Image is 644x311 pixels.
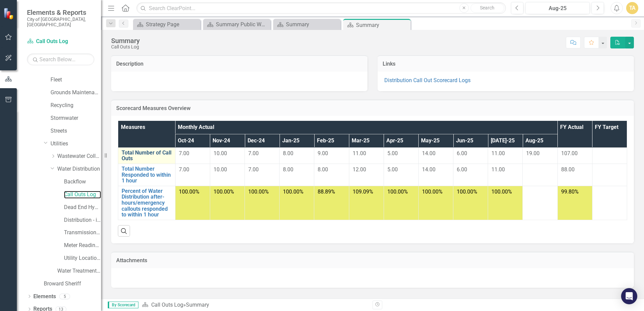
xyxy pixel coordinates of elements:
[480,5,494,10] span: Search
[64,242,101,249] a: Meter Reading ([PERSON_NAME])
[108,302,138,308] span: By Scorecard
[422,166,436,173] span: 14.00
[51,102,101,109] a: Recycling
[214,150,227,157] span: 10.00
[214,188,234,195] span: 100.00%
[27,16,94,28] small: City of [GEOGRAPHIC_DATA], [GEOGRAPHIC_DATA]
[51,89,101,97] a: Grounds Maintenance
[387,150,398,157] span: 5.00
[387,188,408,195] span: 100.00%
[383,61,629,67] h3: Links
[57,267,101,275] a: Water Treatment Plant
[135,20,199,29] a: Strategy Page
[3,7,15,20] img: ClearPoint Strategy
[457,188,477,195] span: 100.00%
[216,20,269,29] div: Summary Public Works Administration (5001)
[59,293,70,299] div: 5
[356,21,409,29] div: Summary
[422,188,443,195] span: 100.00%
[142,301,367,309] div: »
[626,2,638,14] button: TA
[525,2,590,14] button: Aug-25
[64,191,101,199] a: Call Outs Log
[116,257,629,264] h3: Attachments
[621,288,637,304] div: Open Intercom Messenger
[561,166,575,173] span: 88.00
[151,302,183,308] a: Call Outs Log
[64,204,101,211] a: Dead End Hydrant Flushing Log
[214,166,227,173] span: 10.00
[422,150,436,157] span: 14.00
[205,20,269,29] a: Summary Public Works Administration (5001)
[353,150,366,157] span: 11.00
[561,188,579,195] span: 99.80%
[283,150,293,157] span: 8.00
[116,105,629,111] h3: Scorecard Measures Overview
[122,188,172,218] a: Percent of Water Distribution after-hours/emergency callouts responded to within 1 hour
[51,76,101,84] a: Fleet
[51,140,101,148] a: Utilities
[248,166,259,173] span: 7.00
[179,188,199,195] span: 100.00%
[318,150,328,157] span: 9.00
[179,150,189,157] span: 7.00
[57,152,101,160] a: Wastewater Collection
[27,8,94,16] span: Elements & Reports
[51,114,101,122] a: Stormwater
[353,188,373,195] span: 109.09%
[526,150,540,157] span: 19.00
[136,2,506,14] input: Search ClearPoint...
[471,3,504,13] button: Search
[353,166,366,173] span: 12.00
[528,4,587,12] div: Aug-25
[118,186,175,220] td: Double-Click to Edit Right Click for Context Menu
[186,302,209,308] div: Summary
[457,166,467,173] span: 6.00
[33,293,56,301] a: Elements
[561,150,578,157] span: 107.00
[318,166,328,173] span: 8.00
[118,147,175,164] td: Double-Click to Edit Right Click for Context Menu
[248,150,259,157] span: 7.00
[491,166,505,173] span: 11.00
[122,166,172,184] a: Total Number Responded to within 1 hour
[179,166,189,173] span: 7.00
[283,166,293,173] span: 8.00
[51,127,101,135] a: Streets
[387,166,398,173] span: 5.00
[64,178,101,186] a: Backflow
[64,254,101,262] a: Utility Location Requests
[146,20,199,29] div: Strategy Page
[27,54,94,65] input: Search Below...
[27,38,94,45] a: Call Outs Log
[318,188,335,195] span: 88.89%
[64,229,101,237] a: Transmission and Distribution
[64,216,101,224] a: Distribution - inactive scorecard (combined with transmission in [DATE])
[118,164,175,186] td: Double-Click to Edit Right Click for Context Menu
[122,150,172,162] a: Total Number of Call Outs
[491,188,512,195] span: 100.00%
[286,20,339,29] div: Summary
[275,20,339,29] a: Summary
[116,61,362,67] h3: Description
[44,280,101,288] a: Broward Sheriff
[111,37,140,44] div: Summary
[491,150,505,157] span: 11.00
[111,44,140,49] div: Call Outs Log
[248,188,269,195] span: 100.00%
[57,165,101,173] a: Water Distribution
[283,188,303,195] span: 100.00%
[384,77,471,83] a: Distribution Call Out Scorecard Logs
[457,150,467,157] span: 6.00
